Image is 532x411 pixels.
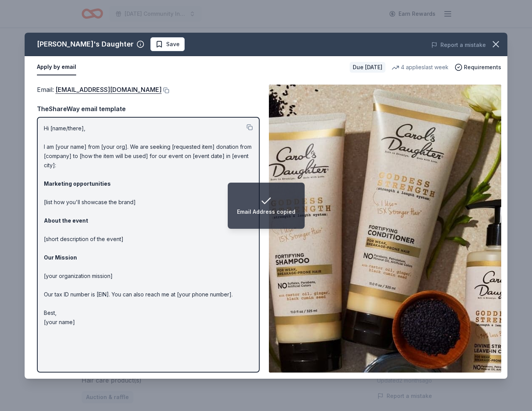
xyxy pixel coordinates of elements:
a: [EMAIL_ADDRESS][DOMAIN_NAME] [55,85,162,95]
div: [PERSON_NAME]'s Daughter [37,38,133,50]
button: Apply by email [37,59,76,75]
div: Due [DATE] [350,62,385,73]
button: Requirements [455,63,501,72]
div: Email Address copied [237,207,295,216]
div: TheShareWay email template [37,104,260,114]
p: Hi [name/there], I am [your name] from [your org]. We are seeking [requested item] donation from ... [44,124,253,327]
button: Report a mistake [431,40,486,50]
strong: Marketing opportunities [44,180,111,187]
span: Requirements [464,63,501,72]
strong: About the event [44,217,88,224]
img: Image for Carol's Daughter [269,85,501,373]
button: Save [150,37,185,51]
div: 4 applies last week [392,63,449,72]
span: Email : [37,86,162,93]
strong: Our Mission [44,254,77,261]
span: Save [166,40,180,49]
